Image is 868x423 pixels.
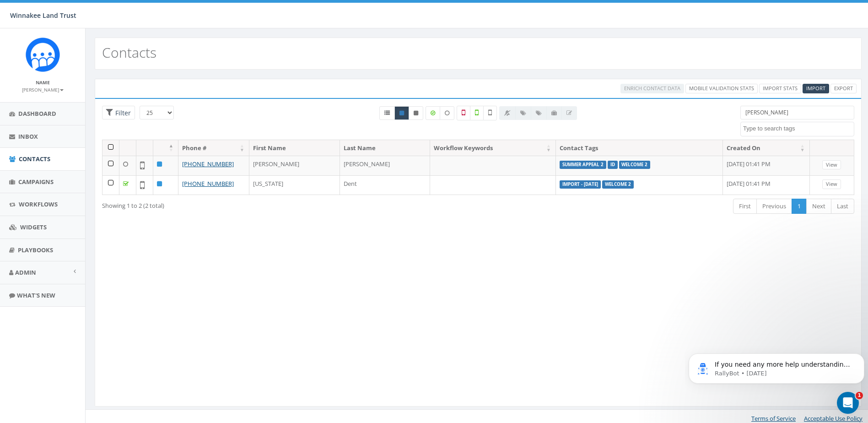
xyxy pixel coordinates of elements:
[182,179,234,188] a: [PHONE_NUMBER]
[399,110,404,116] i: This phone number is subscribed and will receive texts.
[18,132,38,141] span: Inbox
[18,109,56,118] span: Dashboard
[756,199,792,214] a: Previous
[26,38,60,72] img: Rally_Corp_Icon.png
[19,155,50,163] span: Contacts
[457,106,470,120] label: Not a Mobile
[113,108,131,117] span: Filter
[409,106,423,120] a: Opted Out
[249,156,340,175] td: [PERSON_NAME]
[394,106,409,120] a: Active
[36,79,50,86] small: Name
[430,140,556,156] th: Workflow Keywords: activate to sort column ascending
[733,199,757,214] a: First
[837,392,859,414] iframe: Intercom live chat
[806,85,825,92] span: Import
[102,45,156,60] h2: Contacts
[18,246,53,254] span: Playbooks
[822,160,841,170] a: View
[10,11,76,20] span: Winnakee Land Trust
[856,392,863,399] span: 1
[751,414,796,423] a: Terms of Service
[831,199,854,214] a: Last
[830,84,857,93] a: Export
[723,175,809,195] td: [DATE] 01:41 PM
[806,199,831,214] a: Next
[340,175,431,195] td: Dent
[483,106,497,120] label: Not Validated
[822,179,841,189] a: View
[340,156,431,175] td: [PERSON_NAME]
[685,334,868,398] iframe: Intercom notifications message
[560,180,601,189] label: Import - [DATE]
[608,161,618,169] label: ID
[804,414,863,423] a: Acceptable Use Policy
[740,106,854,119] input: Type to search
[20,223,47,231] span: Widgets
[619,161,651,169] label: Welcome 2
[15,268,36,277] span: Admin
[806,85,825,92] span: CSV files only
[792,199,807,214] a: 1
[102,198,408,210] div: Showing 1 to 2 (2 total)
[426,106,440,120] label: Data Enriched
[18,178,54,186] span: Campaigns
[249,175,340,195] td: [US_STATE]
[685,84,758,93] a: Mobile Validation Stats
[379,106,395,120] a: All contacts
[723,140,809,156] th: Created On: activate to sort column ascending
[602,180,634,189] label: Welcome 2
[340,140,431,156] th: Last Name
[560,161,606,169] label: Summer Appeal 2
[470,106,484,120] label: Validated
[803,84,829,93] a: Import
[19,200,58,208] span: Workflows
[22,85,64,93] a: [PERSON_NAME]
[182,160,234,168] a: [PHONE_NUMBER]
[556,140,723,156] th: Contact Tags
[440,106,454,120] label: Data not Enriched
[102,106,135,120] span: Advance Filter
[17,291,55,299] span: What's New
[723,156,809,175] td: [DATE] 01:41 PM
[743,125,854,133] textarea: Search
[759,84,801,93] a: Import Stats
[249,140,340,156] th: First Name
[414,110,418,116] i: This phone number is unsubscribed and has opted-out of all texts.
[22,87,64,93] small: [PERSON_NAME]
[178,140,249,156] th: Phone #: activate to sort column ascending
